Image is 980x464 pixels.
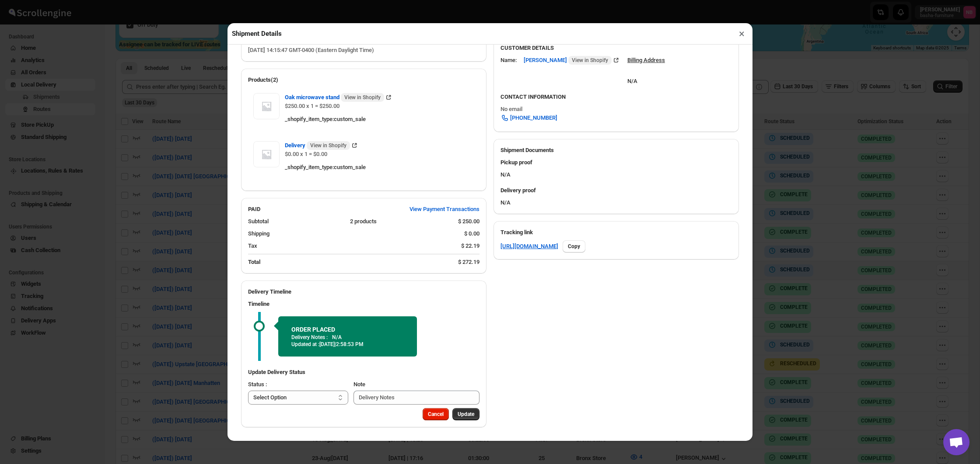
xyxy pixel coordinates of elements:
[248,259,260,265] b: Total
[353,391,480,405] input: Delivery Notes
[353,381,365,388] span: Note
[458,411,474,418] span: Update
[428,411,444,418] span: Cancel
[500,106,522,112] span: No email
[500,186,732,195] h3: Delivery proof
[458,217,479,226] div: $ 250.00
[493,155,739,183] div: N/A
[500,146,732,155] h2: Shipment Documents
[248,205,260,214] h2: PAID
[500,44,732,52] h3: CUSTOMER DETAILS
[344,94,381,101] span: View in Shopify
[285,142,359,149] a: Delivery View in Shopify
[332,334,342,341] p: N/A
[253,93,280,119] img: Item
[409,205,479,214] span: View Payment Transactions
[495,111,563,125] a: [PHONE_NUMBER]
[493,183,739,214] div: N/A
[500,242,558,251] a: [URL][DOMAIN_NAME]
[500,93,732,101] h3: CONTACT INFORMATION
[285,94,393,100] a: Oak microwave stand View in Shopify
[253,141,280,167] img: Item
[248,229,457,238] div: Shipping
[291,341,404,348] p: Updated at :
[285,93,384,102] span: Oak microwave stand
[248,242,454,250] div: Tax
[524,56,612,65] span: [PERSON_NAME]
[291,334,328,341] p: Delivery Notes :
[452,408,479,420] button: Update
[423,408,449,420] button: Cancel
[285,151,327,157] span: $0.00 x 1 = $0.00
[404,202,485,216] button: View Payment Transactions
[285,103,339,109] span: $250.00 x 1 = $250.00
[232,29,282,38] h2: Shipment Details
[285,163,474,172] div: _shopify_item_type : custom_sale
[943,429,969,455] a: Open chat
[524,57,620,63] a: [PERSON_NAME] View in Shopify
[310,142,346,149] span: View in Shopify
[500,228,732,237] h3: Tracking link
[319,341,364,347] span: [DATE] | 2:58:53 PM
[248,368,479,377] h3: Update Delivery Status
[563,240,585,253] button: Copy
[248,47,374,53] span: [DATE] 14:15:47 GMT-0400 (Eastern Daylight Time)
[627,57,665,63] u: Billing Address
[461,242,479,250] div: $ 22.19
[248,76,479,84] h2: Products(2)
[568,243,580,250] span: Copy
[285,115,474,124] div: _shopify_item_type : custom_sale
[350,217,451,226] div: 2 products
[735,28,748,40] button: ×
[572,57,608,64] span: View in Shopify
[248,217,343,226] div: Subtotal
[248,287,479,296] h2: Delivery Timeline
[510,114,557,122] span: [PHONE_NUMBER]
[285,141,350,150] span: Delivery
[248,300,479,308] h3: Timeline
[500,158,732,167] h3: Pickup proof
[248,381,267,388] span: Status :
[464,229,479,238] div: $ 0.00
[500,56,517,65] div: Name:
[458,258,479,267] div: $ 272.19
[291,325,404,334] h2: ORDER PLACED
[627,68,665,86] div: N/A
